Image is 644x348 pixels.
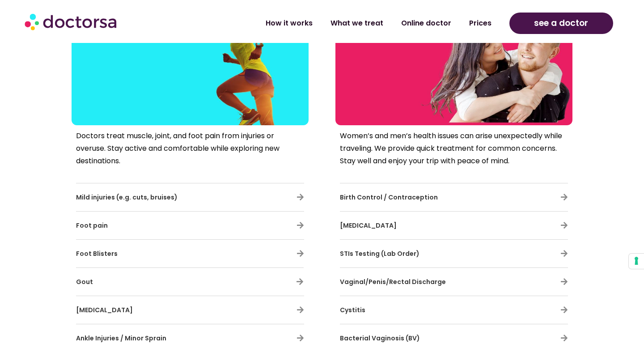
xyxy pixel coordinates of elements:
[76,249,118,258] span: Foot Blisters
[340,277,446,286] span: Vaginal/Penis/Rectal Discharge
[340,249,419,258] span: STIs Testing (Lab Order)
[392,13,460,34] a: Online doctor
[629,254,644,269] button: Your consent preferences for tracking technologies
[76,193,178,202] span: Mild injuries (e.g. cuts, bruises)
[170,13,500,34] nav: Menu
[322,13,392,34] a: What we treat
[534,16,588,30] span: see a doctor
[509,13,613,34] a: see a doctor
[460,13,500,34] a: Prices
[257,13,322,34] a: How it works
[76,221,108,230] span: Foot pain
[76,130,304,167] p: Doctors treat muscle, joint, and foot pain from injuries or overuse. Stay active and comfortable ...
[340,130,568,167] p: Women’s and men’s health issues can arise unexpectedly while traveling. We provide quick treatmen...
[76,277,93,286] span: Gout
[76,306,133,314] span: [MEDICAL_DATA]
[340,193,438,202] span: Birth Control / Contraception
[76,334,166,343] span: Ankle Injuries / Minor Sprain
[340,221,397,230] span: [MEDICAL_DATA]
[340,334,420,343] span: Bacterial Vaginosis (BV)
[340,306,365,314] span: Cystitis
